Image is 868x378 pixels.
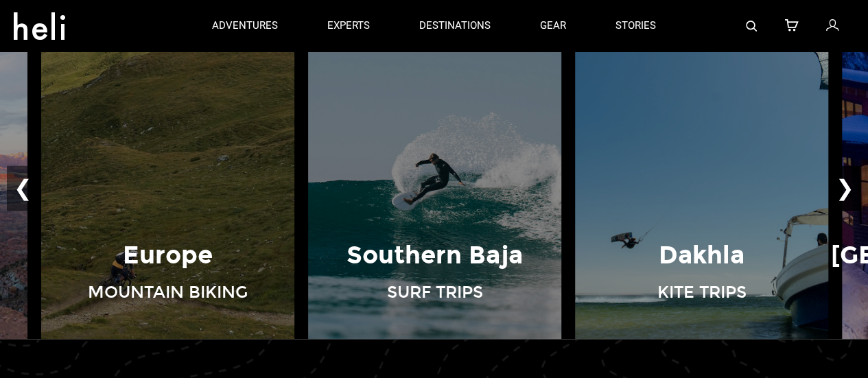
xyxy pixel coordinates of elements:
p: Kite Trips [657,281,747,304]
p: adventures [212,19,278,33]
img: search-bar-icon.svg [746,21,757,32]
p: Europe [123,238,213,273]
p: Surf Trips [387,281,483,304]
p: destinations [419,19,491,33]
p: Dakhla [659,238,744,273]
p: Mountain Biking [88,281,248,304]
button: ❮ [7,165,39,211]
p: experts [327,19,370,33]
button: ❯ [829,165,861,211]
p: Southern Baja [347,238,523,273]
